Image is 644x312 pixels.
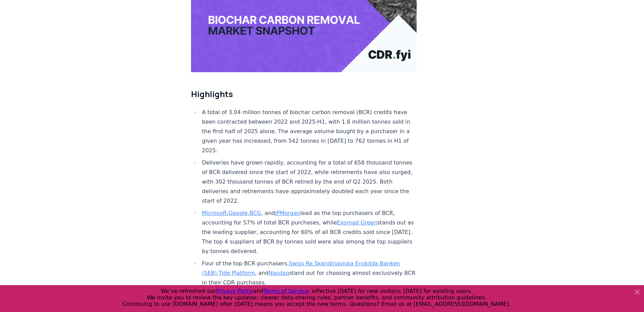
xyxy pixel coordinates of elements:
[268,270,289,276] a: Nasdaq
[275,210,300,216] a: JPMorgan
[289,260,313,267] a: Swiss Re
[191,89,417,99] h2: Highlights
[229,210,248,216] a: Google
[202,210,227,216] a: Microsoft
[337,219,377,226] a: Exomad Green
[200,158,417,206] li: Deliveries have grown rapidly, accounting for a total of 658 thousand tonnes of BCR delivered sin...
[249,210,261,216] a: BCG
[200,208,417,256] li: , , , and lead as the top purchasers of BCR, accounting for 57% of total BCR purchases, while sta...
[219,270,255,276] a: Tide Platform
[200,259,417,287] li: Four of the top BCR purchasers, , , , and stand out for choosing almost exclusively BCR in their ...
[200,108,417,155] li: A total of 3.04 million tonnes of biochar carbon removal (BCR) credits have been contracted betwe...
